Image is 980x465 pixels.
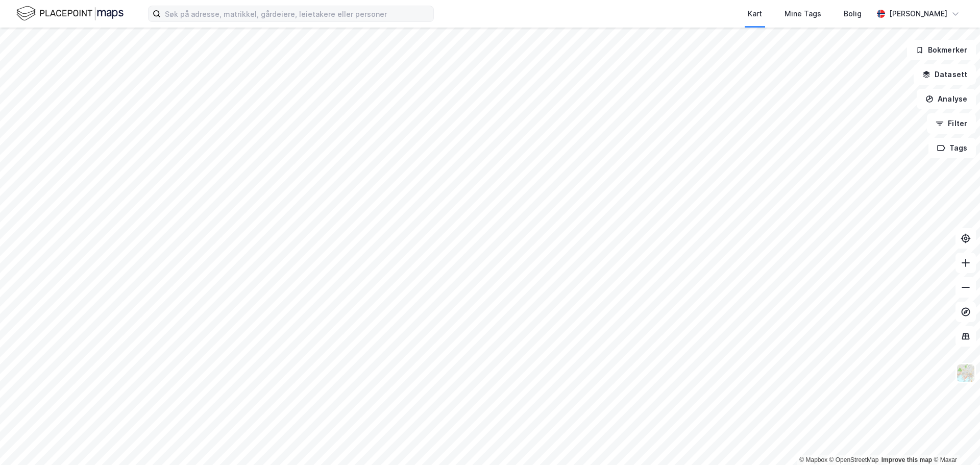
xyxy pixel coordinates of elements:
div: Bolig [844,8,862,20]
img: logo.f888ab2527a4732fd821a326f86c7f29.svg [16,5,124,22]
div: [PERSON_NAME] [889,8,947,20]
iframe: Chat Widget [929,416,980,465]
div: Mine Tags [785,8,821,20]
input: Søk på adresse, matrikkel, gårdeiere, leietakere eller personer [161,6,433,21]
div: Kontrollprogram for chat [929,416,980,465]
div: Kart [748,8,762,20]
